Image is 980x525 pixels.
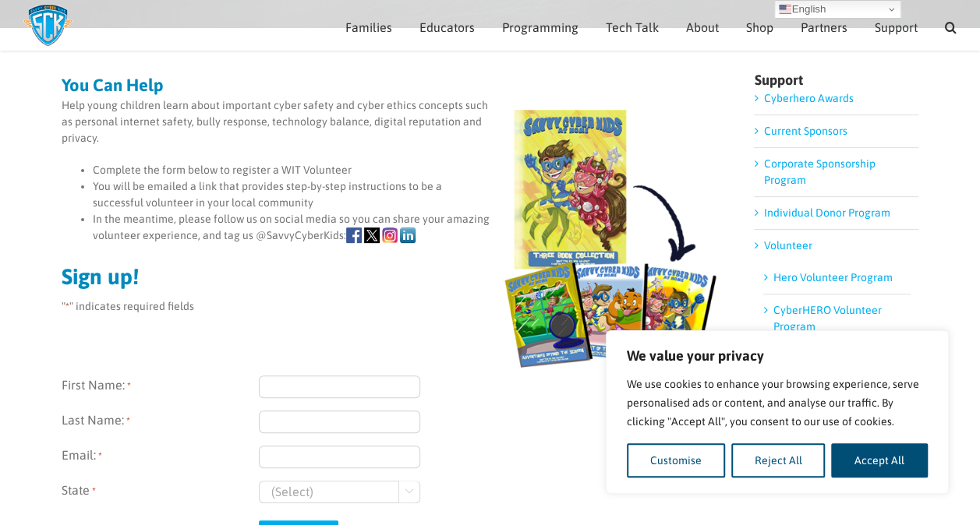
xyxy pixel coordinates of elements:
label: State [62,481,259,503]
label: Last Name: [62,410,259,433]
p: We value your privacy [627,347,928,365]
li: You will be emailed a link that provides step-by-step instructions to be a successful volunteer i... [93,178,720,211]
span: About [686,21,719,33]
img: icons-Instagram.png [382,227,398,243]
button: Customise [627,443,725,477]
span: Programming [502,21,578,33]
li: Complete the form below to register a WIT Volunteer [93,162,720,178]
h2: Sign up! [62,266,720,287]
span: Partners [801,21,847,33]
button: Accept All [831,443,928,477]
a: Current Sponsors [763,125,847,137]
img: en [779,3,791,16]
a: CyberHERO Volunteer Program [773,304,881,333]
img: Savvy Cyber Kids Logo [23,4,73,47]
button: Reject All [731,443,826,477]
a: Hero Volunteer Program [773,271,892,284]
span: Tech Talk [606,21,659,33]
a: Volunteer [763,239,812,252]
strong: You Can Help [62,75,164,95]
span: Families [345,21,392,33]
span: Support [875,21,918,33]
p: " " indicates required fields [62,298,720,315]
img: icons-X.png [364,227,380,243]
span: Educators [419,21,475,33]
label: First Name: [62,375,259,398]
a: Cyberhero Awards [763,92,853,104]
img: icons-linkedin.png [400,227,416,243]
p: Help young children learn about important cyber safety and cyber ethics concepts such as personal... [62,97,720,146]
li: In the meantime, please follow us on social media so you can share your amazing volunteer experie... [93,211,720,244]
h4: Support [754,73,918,87]
p: We use cookies to enhance your browsing experience, serve personalised ads or content, and analys... [627,375,928,431]
img: icons-Facebook.png [346,227,362,243]
span: Shop [746,21,773,33]
a: Individual Donor Program [763,206,890,219]
a: Corporate Sponsorship Program [763,157,875,186]
label: Email: [62,446,259,468]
